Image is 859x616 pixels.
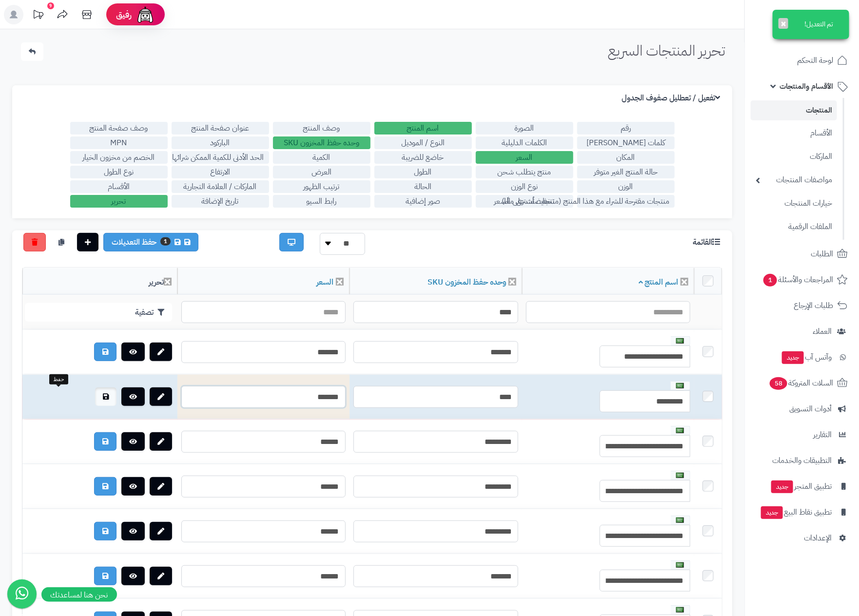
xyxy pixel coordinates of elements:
[374,180,472,193] label: الحالة
[273,195,371,208] label: رابط السيو
[676,338,684,344] img: العربية
[676,383,684,388] img: العربية
[751,500,853,524] a: تطبيق نقاط البيعجديد
[172,122,269,135] label: عنوان صفحة المنتج
[751,170,837,191] a: مواصفات المنتجات
[49,374,68,385] div: حفظ
[622,94,722,103] h3: تفعيل / تعطليل صفوف الجدول
[70,195,168,208] label: تحرير
[70,151,168,164] label: الخصم من مخزون الخيار
[770,480,832,493] span: تطبيق المتجر
[577,151,675,164] label: المكان
[476,180,573,193] label: نوع الوزن
[70,166,168,178] label: نوع الطول
[762,273,833,287] span: المراجعات والأسئلة
[751,193,837,214] a: خيارات المنتجات
[751,268,853,291] a: المراجعات والأسئلة1
[25,303,172,322] button: تصفية
[769,376,833,390] span: السلات المتروكة
[779,18,788,29] button: ×
[676,473,684,478] img: العربية
[793,7,850,28] img: logo-2.png
[172,180,269,193] label: الماركات / العلامة التجارية
[136,5,155,24] img: ai-face.png
[811,247,833,261] span: الطلبات
[70,180,168,193] label: الأقسام
[751,100,837,120] a: المنتجات
[763,273,778,287] span: 1
[577,180,675,193] label: الوزن
[374,136,472,149] label: النوع / الموديل
[22,268,177,295] th: تحرير
[761,506,783,519] span: جديد
[476,136,573,149] label: الكلمات الدليلية
[773,10,849,39] div: تم التعديل!
[676,428,684,433] img: العربية
[26,5,50,27] a: تحديثات المنصة
[789,402,832,416] span: أدوات التسويق
[172,136,269,149] label: الباركود
[70,136,168,149] label: MPN
[476,151,573,164] label: السعر
[676,607,684,613] img: العربية
[273,166,371,178] label: العرض
[751,423,853,446] a: التقارير
[797,54,833,67] span: لوحة التحكم
[782,351,804,364] span: جديد
[751,346,853,369] a: وآتس آبجديد
[771,481,793,493] span: جديد
[693,238,722,247] h3: القائمة
[751,49,853,72] a: لوحة التحكم
[639,276,679,288] a: اسم المنتج
[273,136,371,149] label: وحده حفظ المخزون SKU
[751,294,853,317] a: طلبات الإرجاع
[374,151,472,164] label: خاضع للضريبة
[160,237,171,246] span: 1
[751,123,837,144] a: الأقسام
[273,151,371,164] label: الكمية
[780,79,833,93] span: الأقسام والمنتجات
[476,166,573,178] label: منتج يتطلب شحن
[772,454,832,467] span: التطبيقات والخدمات
[751,371,853,395] a: السلات المتروكة58
[751,242,853,266] a: الطلبات
[751,320,853,343] a: العملاء
[676,562,684,568] img: العربية
[781,350,832,364] span: وآتس آب
[751,216,837,237] a: الملفات الرقمية
[577,136,675,149] label: كلمات [PERSON_NAME]
[374,122,472,135] label: اسم المنتج
[70,122,168,135] label: وصف صفحة المنتج
[676,518,684,523] img: العربية
[751,146,837,167] a: الماركات
[751,449,853,472] a: التطبيقات والخدمات
[751,397,853,421] a: أدوات التسويق
[317,276,334,288] a: السعر
[813,325,832,338] span: العملاء
[172,151,269,164] label: الحد الأدنى للكمية الممكن شرائها
[751,526,853,550] a: الإعدادات
[794,299,833,312] span: طلبات الإرجاع
[172,166,269,178] label: الارتفاع
[172,195,269,208] label: تاريخ الإضافة
[476,195,573,208] label: تخفيضات على السعر
[116,9,132,20] span: رفيق
[47,2,54,9] div: 9
[273,180,371,193] label: ترتيب الظهور
[103,233,198,251] a: حفظ التعديلات
[577,122,675,135] label: رقم
[476,122,573,135] label: الصورة
[751,475,853,498] a: تطبيق المتجرجديد
[608,42,725,58] h1: تحرير المنتجات السريع
[760,505,832,519] span: تطبيق نقاط البيع
[769,377,788,390] span: 58
[273,122,371,135] label: وصف المنتج
[804,531,832,545] span: الإعدادات
[374,195,472,208] label: صور إضافية
[813,428,832,442] span: التقارير
[374,166,472,178] label: الطول
[577,195,675,208] label: منتجات مقترحة للشراء مع هذا المنتج (منتجات تُشترى معًا)
[428,276,507,288] a: وحده حفظ المخزون SKU
[577,166,675,178] label: حالة المنتج الغير متوفر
